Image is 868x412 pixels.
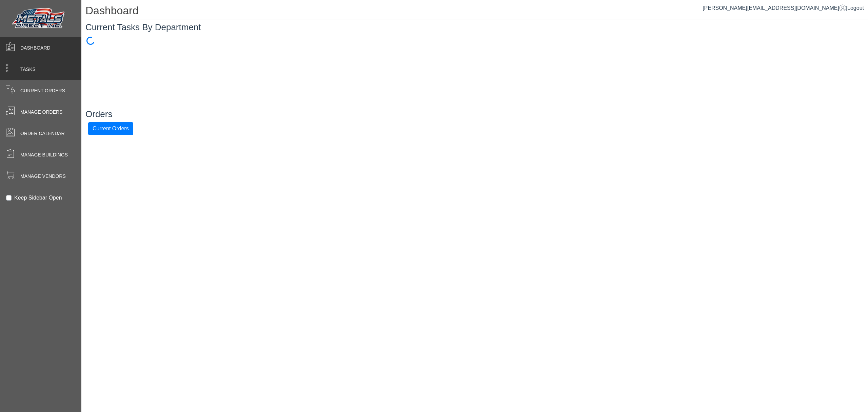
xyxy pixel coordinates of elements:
[85,109,868,119] h3: Orders
[20,109,62,116] span: Manage Orders
[20,66,36,73] span: Tasks
[20,151,68,158] span: Manage Buildings
[85,4,868,19] h1: Dashboard
[847,5,864,11] span: Logout
[20,87,65,94] span: Current Orders
[14,194,62,202] label: Keep Sidebar Open
[20,130,65,137] span: Order Calendar
[88,122,133,135] button: Current Orders
[703,4,864,12] div: |
[10,6,68,31] img: Metals Direct Inc Logo
[703,5,846,11] a: [PERSON_NAME][EMAIL_ADDRESS][DOMAIN_NAME]
[20,44,51,52] span: Dashboard
[88,125,133,131] a: Current Orders
[20,173,66,180] span: Manage Vendors
[85,22,868,33] h3: Current Tasks By Department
